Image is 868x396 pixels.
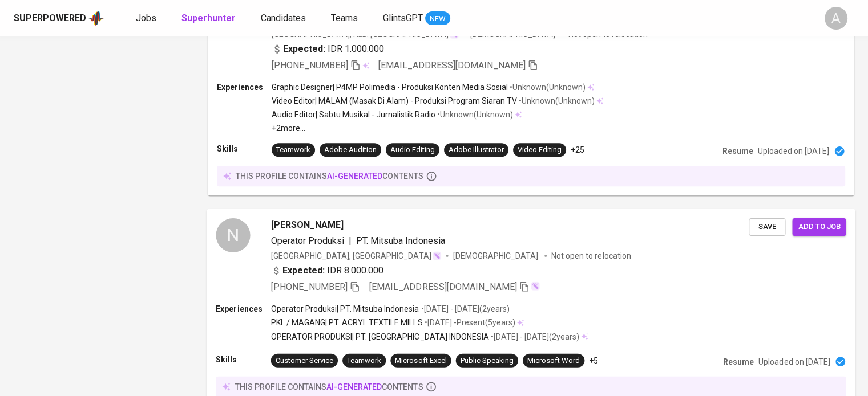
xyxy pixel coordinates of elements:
p: • [DATE] - Present ( 5 years ) [422,317,515,328]
span: Save [754,221,780,234]
b: Superhunter [181,13,236,23]
p: Resume [723,356,754,367]
p: Experiences [217,81,272,93]
b: Expected: [283,42,325,56]
a: Candidates [261,11,308,26]
p: Uploaded on [DATE] [758,356,830,367]
span: Candidates [261,13,306,23]
p: • Unknown ( Unknown ) [508,81,586,93]
p: this profile contains contents [236,170,423,182]
div: [GEOGRAPHIC_DATA], [GEOGRAPHIC_DATA] [271,250,442,262]
p: Audio Editor | Sabtu Musikal - Jurnalistik Radio [272,109,435,120]
span: [PHONE_NUMBER] [271,281,348,292]
div: Adobe Illustrator [449,145,504,156]
p: Skills [216,353,271,365]
span: [EMAIL_ADDRESS][DOMAIN_NAME] [369,281,517,292]
span: [PHONE_NUMBER] [272,60,348,71]
span: Teams [331,13,358,23]
span: Jobs [136,13,156,23]
div: Microsoft Excel [395,355,446,366]
p: • Unknown ( Unknown ) [517,95,595,107]
span: [PERSON_NAME] [271,218,344,232]
p: +5 [589,354,598,366]
img: magic_wand.svg [531,281,540,291]
p: Operator Produksi | PT. Mitsuba Indonesia [271,303,419,315]
span: AI-generated [327,172,382,181]
p: Experiences [216,303,271,315]
button: Save [749,218,785,236]
span: [DEMOGRAPHIC_DATA] [453,250,540,262]
div: A [825,7,847,30]
b: Expected: [282,264,325,277]
p: Not open to relocation [551,250,631,262]
p: • [DATE] - [DATE] ( 2 years ) [489,330,579,342]
div: Customer Service [276,355,333,366]
span: AI-generated [326,382,382,391]
a: GlintsGPT NEW [383,11,450,26]
a: Superhunter [181,11,238,26]
p: OPERATOR PRODUKSI | PT. [GEOGRAPHIC_DATA] INDONESIA [271,330,489,342]
div: Teamwork [276,145,310,156]
a: Superpoweredapp logo [14,10,104,27]
div: IDR 1.000.000 [272,42,384,56]
div: Public Speaking [461,355,514,366]
p: Video Editor | MALAM (Masak Di Alam) - Produksi Program Siaran TV [272,95,517,107]
div: Video Editing [518,145,562,156]
span: Add to job [798,221,840,234]
p: PKL / MAGANG | PT. ACRYL TEXTILE MILLS [271,317,423,328]
span: Operator Produksi [271,235,344,246]
p: this profile contains contents [235,381,423,392]
span: PT. Mitsuba Indonesia [356,235,445,246]
div: Adobe Audition [324,145,377,156]
span: GlintsGPT [383,13,423,23]
div: Superpowered [14,12,86,25]
p: • Unknown ( Unknown ) [435,109,513,120]
a: Teams [331,11,360,26]
p: +2 more ... [272,123,603,134]
p: Uploaded on [DATE] [758,145,829,157]
img: magic_wand.svg [432,251,441,260]
a: Jobs [136,11,159,26]
p: Graphic Designer | P4MP Polimedia - Produksi Konten Media Sosial [272,81,508,93]
p: • [DATE] - [DATE] ( 2 years ) [419,303,509,315]
div: Teamwork [347,355,381,366]
p: Skills [217,143,272,154]
p: Resume [722,145,753,157]
div: N [216,218,250,252]
div: Audio Editing [390,145,435,156]
p: +25 [571,144,584,156]
span: | [349,234,352,248]
span: NEW [425,13,450,25]
img: app logo [88,10,104,27]
span: [EMAIL_ADDRESS][DOMAIN_NAME] [378,60,526,71]
div: IDR 8.000.000 [271,264,384,277]
div: Microsoft Word [527,355,580,366]
button: Add to job [792,218,846,236]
